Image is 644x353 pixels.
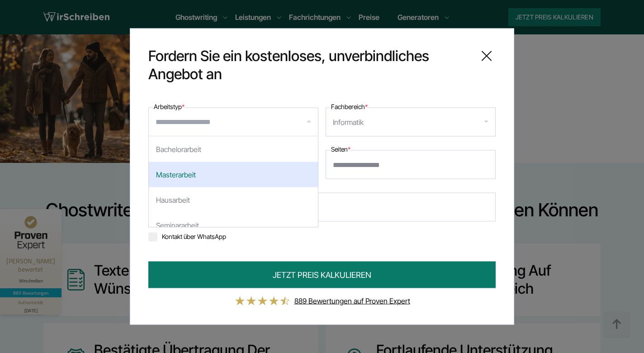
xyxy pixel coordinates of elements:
label: Arbeitstyp [154,101,185,112]
div: Masterarbeit [149,162,318,187]
div: Bachelorarbeit [149,137,318,162]
label: Seiten [331,144,350,155]
label: Kontakt über WhatsApp [148,233,226,240]
label: Fachbereich [331,101,368,112]
a: 889 Bewertungen auf Proven Expert [294,296,410,305]
span: Fordern Sie ein kostenloses, unverbindliches Angebot an [148,47,470,83]
span: JETZT PREIS KALKULIEREN [273,269,371,281]
div: Hausarbeit [149,187,318,213]
div: Informatik [333,115,364,129]
button: JETZT PREIS KALKULIEREN [148,262,496,288]
div: Seminararbeit [149,213,318,238]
